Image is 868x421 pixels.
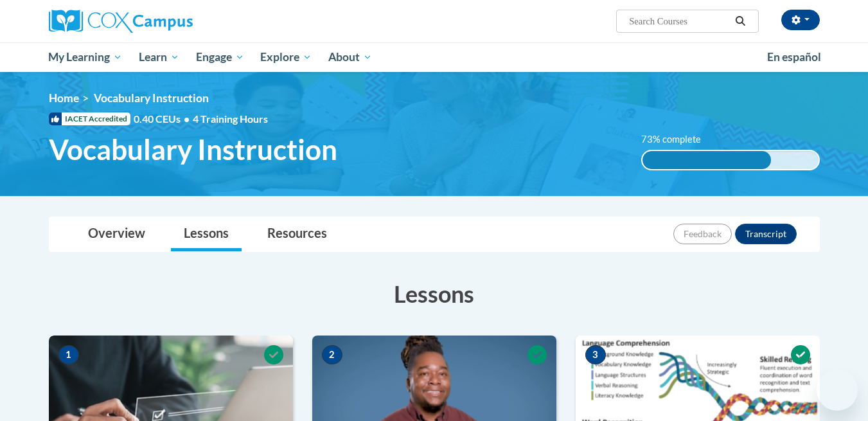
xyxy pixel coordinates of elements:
a: Resources [254,217,340,251]
a: Overview [75,217,158,251]
a: About [320,42,380,72]
a: Cox Campus [49,10,293,33]
span: 4 Training Hours [193,112,268,125]
span: 1 [58,345,79,364]
span: 2 [322,345,342,364]
span: En español [767,50,821,64]
img: Cox Campus [49,10,193,33]
a: Explore [252,42,320,72]
span: About [328,49,372,65]
iframe: Button to launch messaging window [817,370,858,411]
a: Engage [188,42,252,72]
a: En español [759,44,829,71]
span: Vocabulary Instruction [49,132,337,166]
h3: Lessons [49,278,820,310]
input: Search Courses [628,13,731,29]
span: 3 [585,345,606,364]
a: Home [49,91,79,105]
span: My Learning [48,49,122,65]
span: IACET Accredited [49,112,130,125]
button: Transcript [735,224,797,244]
a: Learn [130,42,188,72]
label: 73% complete [641,132,715,147]
div: 73% complete [642,151,771,169]
button: Account Settings [781,10,820,30]
span: Learn [139,49,179,65]
span: Vocabulary Instruction [94,91,209,105]
a: My Learning [40,42,131,72]
span: • [184,112,190,125]
button: Search [731,13,750,29]
span: 0.40 CEUs [134,112,193,126]
div: Main menu [30,42,839,72]
span: Explore [260,49,312,65]
a: Lessons [171,217,242,251]
span: Engage [196,49,244,65]
button: Feedback [673,224,732,244]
